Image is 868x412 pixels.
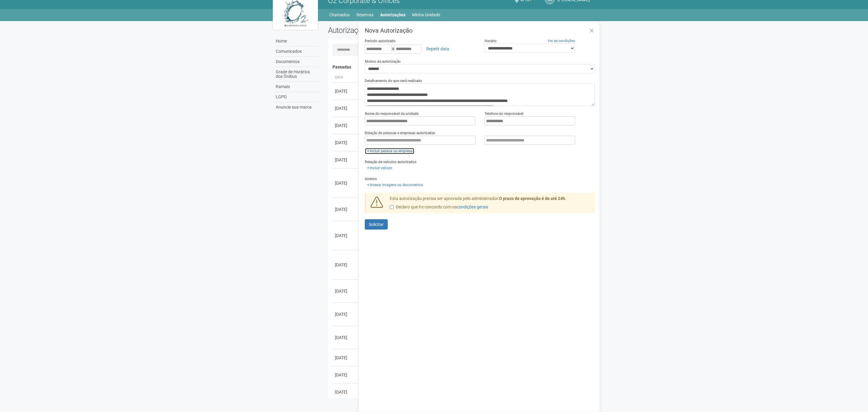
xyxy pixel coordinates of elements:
[329,11,350,19] a: Chamados
[335,288,357,294] div: [DATE]
[335,334,357,341] div: [DATE]
[365,78,422,84] label: Detalhamento do que será realizado
[485,38,497,44] label: Horário
[332,65,591,69] h4: Passadas
[274,46,319,57] a: Comunicados
[274,67,319,82] a: Grade de Horários dos Ônibus
[335,389,357,395] div: [DATE]
[356,11,374,19] a: Reservas
[548,39,575,43] a: Ver as condições
[385,196,595,213] div: Esta autorização precisa ser aprovada pelo administrador.
[335,157,357,163] div: [DATE]
[274,82,319,92] a: Ramais
[457,204,488,209] a: condições gerais
[335,105,357,111] div: [DATE]
[485,111,523,116] label: Telefone do responsável
[335,88,357,94] div: [DATE]
[335,180,357,186] div: [DATE]
[365,176,377,182] label: Anexos
[369,222,384,227] span: Solicitar
[335,355,357,361] div: [DATE]
[365,182,425,188] a: Anexar imagens ou documentos
[335,140,357,146] div: [DATE]
[365,165,394,171] a: Incluir veículo
[365,111,418,116] label: Nome do responsável da unidade
[335,372,357,378] div: [DATE]
[412,11,440,19] a: Minha Unidade
[335,311,357,317] div: [DATE]
[365,130,435,136] label: Relação de pessoas e empresas autorizadas
[274,92,319,102] a: LGPD
[365,27,595,33] h3: Nova Autorização
[335,262,357,268] div: [DATE]
[365,44,475,54] div: a
[335,122,357,128] div: [DATE]
[365,159,416,165] label: Relação de veículos autorizados
[390,205,394,209] input: Declaro que li e concordo com oscondições gerais
[365,219,388,230] button: Solicitar
[335,233,357,239] div: [DATE]
[335,206,357,212] div: [DATE]
[328,26,457,35] h2: Autorizações
[274,36,319,46] a: Home
[365,59,401,64] label: Motivo da autorização
[365,148,415,154] a: Incluir pessoa ou empresa
[332,73,360,83] th: Data
[380,11,405,19] a: Autorizações
[499,196,566,201] strong: O prazo de aprovação é de até 24h.
[422,44,453,54] a: Repetir data
[390,204,488,210] label: Declaro que li e concordo com os
[274,102,319,112] a: Anuncie sua marca
[274,57,319,67] a: Documentos
[365,38,396,44] label: Período autorizado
